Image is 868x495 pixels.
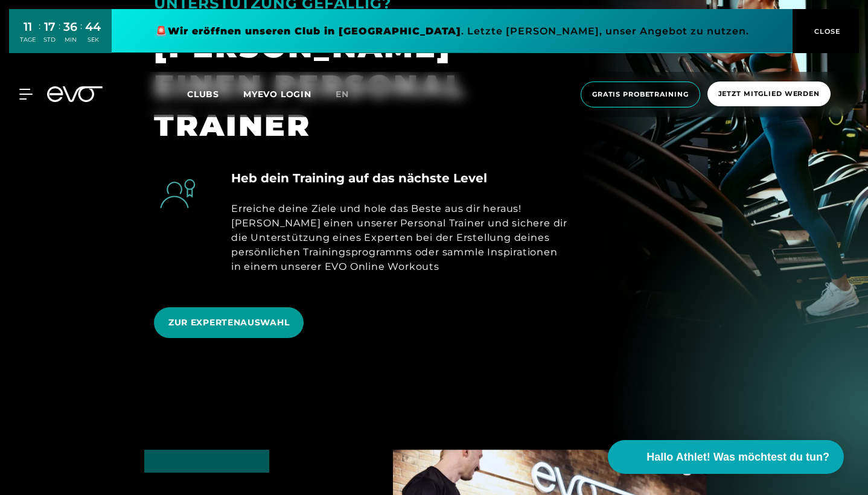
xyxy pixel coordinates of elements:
[646,449,829,465] span: Hallo Athlet! Was möchtest du tun?
[187,89,219,100] span: Clubs
[85,36,101,44] div: SEK
[718,89,820,99] span: Jetzt Mitglied werden
[336,88,363,101] a: en
[59,19,60,51] div: :
[336,89,349,100] span: en
[85,18,101,36] div: 44
[231,169,487,187] h4: Heb dein Training auf das nächste Level
[811,26,841,37] span: CLOSE
[39,19,40,51] div: :
[577,81,704,107] a: Gratis Probetraining
[793,9,859,53] button: CLOSE
[63,36,77,44] div: MIN
[154,298,308,347] a: ZUR EXPERTENAUSWAHL
[43,36,56,44] div: STD
[704,81,834,107] a: Jetzt Mitglied werden
[168,316,289,329] span: ZUR EXPERTENAUSWAHL
[187,88,243,100] a: Clubs
[20,18,36,36] div: 11
[20,36,36,44] div: TAGE
[63,18,77,36] div: 36
[608,440,844,474] button: Hallo Athlet! Was möchtest du tun?
[43,18,56,36] div: 17
[243,89,311,100] a: MYEVO LOGIN
[592,89,689,100] span: Gratis Probetraining
[231,202,569,274] div: Erreiche deine Ziele und hole das Beste aus dir heraus! [PERSON_NAME] einen unserer Personal Trai...
[80,19,82,51] div: :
